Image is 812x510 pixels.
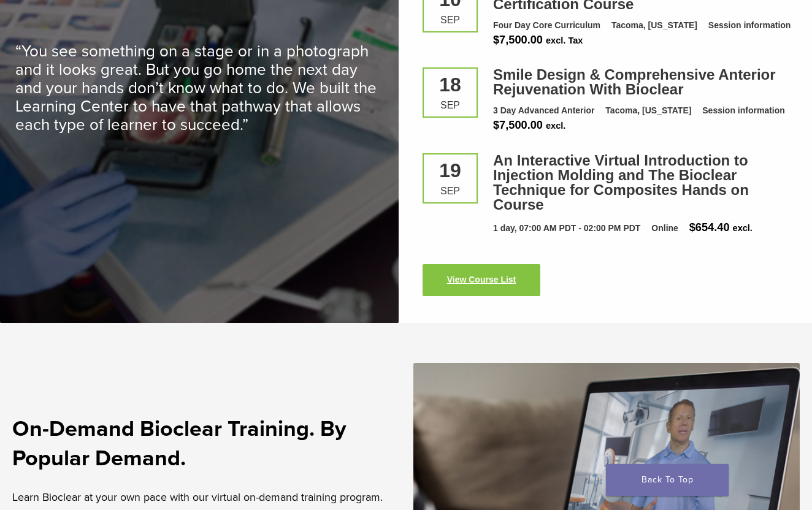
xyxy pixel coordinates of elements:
[493,66,776,97] a: Smile Design & Comprehensive Anterior Rejuvenation With Bioclear
[433,101,467,110] div: Sep
[12,416,346,471] strong: On-Demand Bioclear Training. By Popular Demand.
[611,19,697,32] div: Tacoma, [US_STATE]
[433,75,467,94] div: 18
[708,19,791,32] div: Session information
[733,223,753,233] span: excl.
[433,15,467,25] div: Sep
[433,186,467,196] div: Sep
[689,221,730,234] span: $654.40
[493,104,594,117] div: 3 Day Advanced Anterior
[493,19,600,32] div: Four Day Core Curriculum
[15,42,383,134] p: “You see something on a stage or in a photograph and it looks great. But you go home the next day...
[433,161,467,180] div: 19
[546,121,565,131] span: excl.
[605,104,691,117] div: Tacoma, [US_STATE]
[493,222,640,235] div: 1 day, 07:00 AM PDT - 02:00 PM PDT
[493,152,749,213] a: An Interactive Virtual Introduction to Injection Molding and The Bioclear Technique for Composite...
[493,119,543,131] span: $7,500.00
[546,36,583,45] span: excl. Tax
[702,104,785,117] div: Session information
[423,264,540,296] a: View Course List
[651,222,678,235] div: Online
[606,464,729,496] a: Back To Top
[493,34,543,46] span: $7,500.00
